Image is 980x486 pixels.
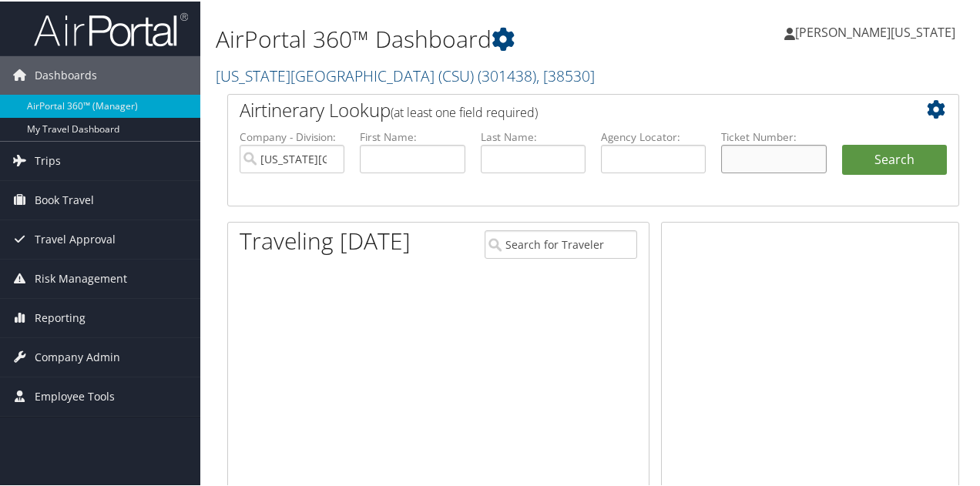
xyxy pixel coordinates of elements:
[35,376,115,414] span: Employee Tools
[481,128,586,143] label: Last Name:
[721,128,826,143] label: Ticket Number:
[216,22,719,54] h1: AirPortal 360™ Dashboard
[842,143,947,174] button: Search
[35,55,97,93] span: Dashboards
[35,179,94,218] span: Book Travel
[35,219,116,257] span: Travel Approval
[35,337,120,375] span: Company Admin
[360,128,465,143] label: First Name:
[536,64,595,85] span: , [ 38530 ]
[784,8,971,54] a: [PERSON_NAME][US_STATE]
[35,258,127,297] span: Risk Management
[34,10,188,46] img: airportal-logo.png
[35,297,86,336] span: Reporting
[35,140,61,179] span: Trips
[240,96,886,122] h2: Airtinerary Lookup
[391,102,538,119] span: (at least one field required)
[795,22,955,39] span: [PERSON_NAME][US_STATE]
[478,64,536,85] span: ( 301438 )
[216,64,595,85] a: [US_STATE][GEOGRAPHIC_DATA] (CSU)
[601,128,706,143] label: Agency Locator:
[240,223,411,256] h1: Traveling [DATE]
[485,229,636,257] input: Search for Traveler
[240,128,344,143] label: Company - Division:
